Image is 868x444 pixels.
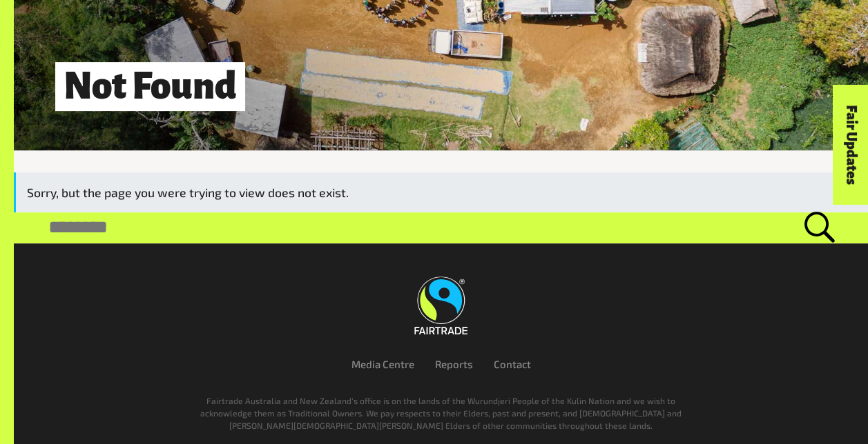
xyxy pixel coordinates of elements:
a: Contact [494,358,531,370]
a: Media Centre [351,358,414,370]
p: Fairtrade Australia and New Zealand’s office is on the lands of the Wurundjeri People of the Kuli... [191,394,691,432]
a: Reports [435,358,473,370]
img: Fairtrade Australia New Zealand logo [414,276,467,334]
div: Sorry, but the page you were trying to view does not exist. [14,172,868,212]
h1: Not Found [55,62,245,111]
